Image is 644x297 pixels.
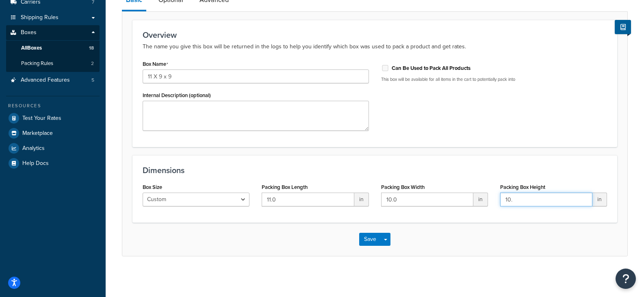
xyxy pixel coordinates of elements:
span: Boxes [21,29,37,36]
a: Advanced Features5 [6,73,100,88]
label: Can Be Used to Pack All Products [392,65,471,72]
h3: Overview [143,30,607,39]
label: Internal Description (optional) [143,92,211,98]
a: Shipping Rules [6,10,100,25]
span: Test Your Rates [22,115,61,122]
span: 18 [89,45,94,52]
div: Resources [6,102,100,109]
span: in [592,193,607,206]
li: Packing Rules [6,56,100,71]
label: Box Name [143,61,168,67]
label: Packing Box Height [500,184,545,190]
a: Packing Rules2 [6,56,100,71]
span: Analytics [22,145,45,152]
span: 5 [91,77,94,84]
span: Advanced Features [21,77,70,84]
span: Help Docs [22,160,49,167]
a: Marketplace [6,126,100,141]
a: Help Docs [6,156,100,171]
p: The name you give this box will be returned in the logs to help you identify which box was used t... [143,42,607,52]
span: Shipping Rules [21,14,59,21]
span: Packing Rules [21,60,53,67]
a: Analytics [6,141,100,156]
span: Marketplace [22,130,53,137]
button: Open Resource Center [616,269,636,289]
span: in [473,193,488,206]
label: Box Size [143,184,162,190]
li: Advanced Features [6,73,100,88]
label: Packing Box Width [381,184,425,190]
a: Test Your Rates [6,111,100,126]
span: in [354,193,369,206]
input: This option can't be selected because the box is assigned to a dimensional rule [381,65,389,71]
button: Show Help Docs [615,20,631,34]
a: Boxes [6,25,100,40]
label: Packing Box Length [262,184,308,190]
p: This box will be available for all items in the cart to potentially pack into [381,76,607,82]
span: 2 [91,60,94,67]
span: All Boxes [21,45,42,52]
a: AllBoxes18 [6,41,100,56]
button: Save [359,233,381,246]
li: Boxes [6,25,100,72]
h3: Dimensions [143,166,607,175]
